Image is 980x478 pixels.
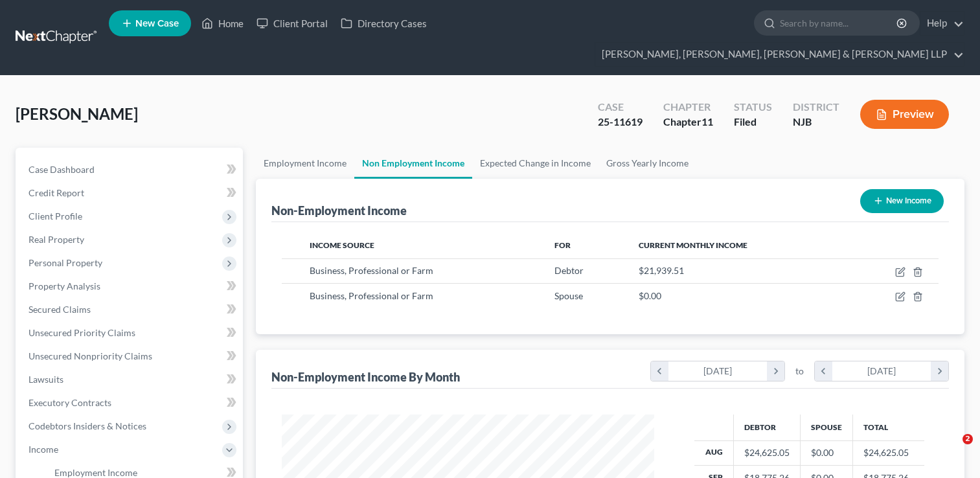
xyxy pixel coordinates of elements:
[18,321,243,345] a: Unsecured Priority Claims
[250,12,334,35] a: Client Portal
[28,304,91,315] span: Secured Claims
[554,240,571,250] span: For
[701,115,713,128] span: 11
[860,189,944,213] button: New Income
[135,19,179,28] span: New Case
[28,211,82,222] span: Client Profile
[639,265,684,276] span: $21,939.51
[651,361,668,381] i: chevron_left
[663,115,713,130] div: Chapter
[310,240,374,250] span: Income Source
[734,115,772,130] div: Filed
[28,234,84,245] span: Real Property
[639,290,661,301] span: $0.00
[767,361,784,381] i: chevron_right
[28,444,58,455] span: Income
[271,369,460,385] div: Non-Employment Income By Month
[936,434,967,465] iframe: Intercom live chat
[18,275,243,298] a: Property Analysis
[28,350,152,361] span: Unsecured Nonpriority Claims
[963,434,973,444] span: 2
[595,43,964,66] a: [PERSON_NAME], [PERSON_NAME], [PERSON_NAME] & [PERSON_NAME] LLP
[310,265,433,276] span: Business, Professional or Farm
[694,440,734,465] th: Aug
[554,290,583,301] span: Spouse
[920,12,964,35] a: Help
[310,290,433,301] span: Business, Professional or Farm
[18,345,243,368] a: Unsecured Nonpriority Claims
[28,280,100,291] span: Property Analysis
[931,361,948,381] i: chevron_right
[554,265,584,276] span: Debtor
[734,415,801,440] th: Debtor
[668,361,768,381] div: [DATE]
[271,203,407,218] div: Non-Employment Income
[832,361,931,381] div: [DATE]
[853,440,924,465] td: $24,625.05
[598,148,696,179] a: Gross Yearly Income
[16,104,138,123] span: [PERSON_NAME]
[256,148,354,179] a: Employment Income
[472,148,598,179] a: Expected Change in Income
[354,148,472,179] a: Non Employment Income
[793,115,839,130] div: NJB
[18,368,243,391] a: Lawsuits
[334,12,433,35] a: Directory Cases
[811,446,842,459] div: $0.00
[663,100,713,115] div: Chapter
[18,181,243,205] a: Credit Report
[28,327,135,338] span: Unsecured Priority Claims
[54,467,137,478] span: Employment Income
[28,374,63,385] span: Lawsuits
[795,365,804,378] span: to
[28,187,84,198] span: Credit Report
[28,164,95,175] span: Case Dashboard
[28,420,146,431] span: Codebtors Insiders & Notices
[18,391,243,415] a: Executory Contracts
[18,158,243,181] a: Case Dashboard
[639,240,747,250] span: Current Monthly Income
[815,361,832,381] i: chevron_left
[780,11,898,35] input: Search by name...
[860,100,949,129] button: Preview
[744,446,790,459] div: $24,625.05
[598,115,643,130] div: 25-11619
[195,12,250,35] a: Home
[28,397,111,408] span: Executory Contracts
[18,298,243,321] a: Secured Claims
[734,100,772,115] div: Status
[853,415,924,440] th: Total
[28,257,102,268] span: Personal Property
[793,100,839,115] div: District
[598,100,643,115] div: Case
[801,415,853,440] th: Spouse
